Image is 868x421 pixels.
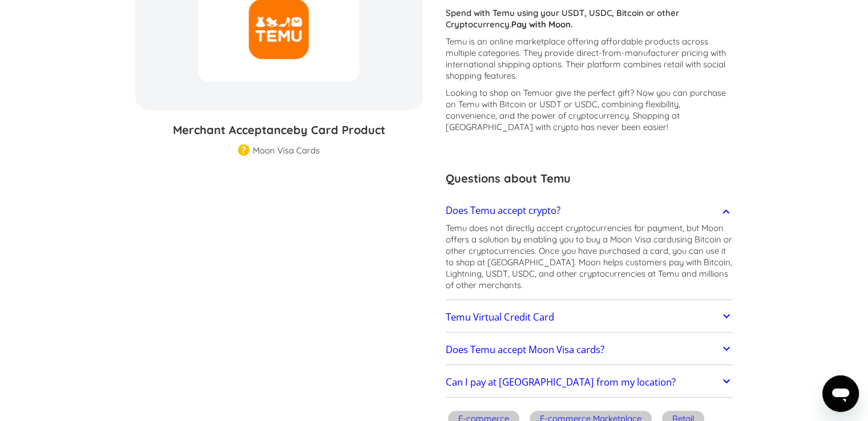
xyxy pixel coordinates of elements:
p: Looking to shop on Temu ? Now you can purchase on Temu with Bitcoin or USDT or USDC, combining fl... [446,87,733,133]
h2: Does Temu accept crypto? [446,205,560,216]
h2: Temu Virtual Credit Card [446,311,554,323]
span: by Card Product [293,123,385,137]
h3: Merchant Acceptance [135,122,423,139]
p: Spend with Temu using your USDT, USDC, Bitcoin or other Cryptocurrency. [446,7,733,30]
h2: Does Temu accept Moon Visa cards? [446,344,604,355]
a: Can I pay at [GEOGRAPHIC_DATA] from my location? [446,371,733,395]
iframe: Button to launch messaging window [822,375,859,412]
div: Moon Visa Cards [253,145,320,156]
p: Temu does not directly accept cryptocurrencies for payment, but Moon offers a solution by enablin... [446,222,733,291]
a: Does Temu accept crypto? [446,199,733,222]
a: Temu Virtual Credit Card [446,305,733,329]
span: or give the perfect gift [544,87,630,98]
strong: Pay with Moon. [511,19,573,30]
h3: Questions about Temu [446,170,733,187]
h2: Can I pay at [GEOGRAPHIC_DATA] from my location? [446,377,676,388]
a: Does Temu accept Moon Visa cards? [446,338,733,362]
p: Temu is an online marketplace offering affordable products across multiple categories. They provi... [446,36,733,82]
